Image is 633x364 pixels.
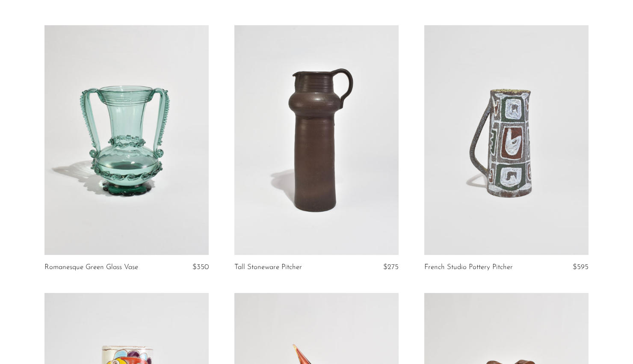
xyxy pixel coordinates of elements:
a: Tall Stoneware Pitcher [234,263,302,271]
a: Romanesque Green Glass Vase [44,263,138,271]
span: $595 [573,263,589,271]
span: $275 [383,263,399,271]
a: French Studio Pottery Pitcher [424,263,513,271]
span: $350 [192,263,209,271]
